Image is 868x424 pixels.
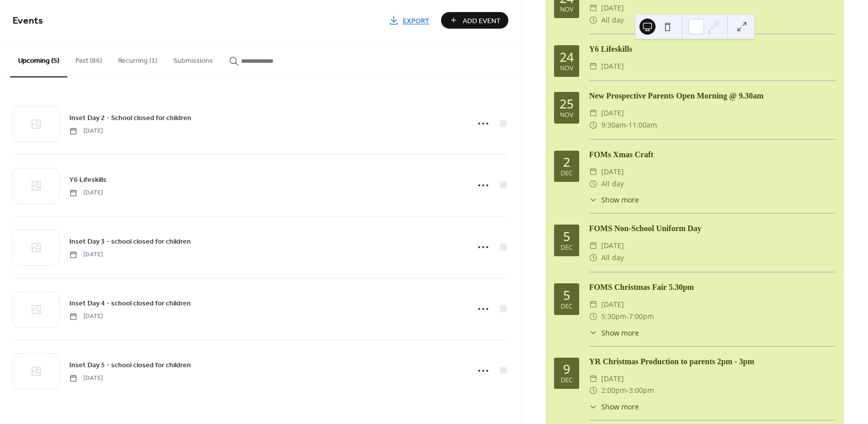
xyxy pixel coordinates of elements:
a: Y6 Lifeskills [69,174,106,185]
div: New Prospective Parents Open Morning @ 9.30am [589,90,835,102]
div: ​ [589,298,597,310]
div: ​ [589,14,597,26]
span: [DATE] [69,312,103,321]
div: 25 [560,97,574,110]
span: Events [13,11,43,31]
button: ​Show more [589,194,639,205]
span: [DATE] [601,107,624,119]
div: Nov [560,7,573,13]
span: Show more [601,328,639,338]
div: Dec [561,170,573,177]
span: - [626,384,629,396]
span: 7:00pm [629,310,654,323]
div: Dec [561,303,573,310]
span: Add Event [463,16,501,26]
div: FOMS Non-School Uniform Day [589,223,835,235]
span: Inset Day 4 - school closed for children [69,298,191,309]
a: Export [381,12,437,29]
span: Inset Day 3 - school closed for children [69,237,191,247]
div: ​ [589,166,597,178]
a: Inset Day 4 - school closed for children [69,297,191,309]
button: Recurring (1) [110,41,165,76]
a: Inset Day 5 - school closed for children [69,359,191,371]
div: ​ [589,310,597,323]
div: ​ [589,252,597,264]
span: [DATE] [69,374,103,383]
span: Inset Day 2 - School closed for children [69,113,191,124]
button: ​Show more [589,401,639,412]
div: ​ [589,178,597,190]
span: [DATE] [69,127,103,136]
div: 5 [563,230,570,243]
div: ​ [589,373,597,385]
div: Nov [560,65,573,72]
div: Nov [560,112,573,119]
span: - [626,119,628,131]
span: [DATE] [69,250,103,259]
div: ​ [589,194,597,205]
div: ​ [589,384,597,396]
span: All day [601,178,624,190]
span: [DATE] [601,166,624,178]
div: Dec [561,377,573,384]
button: Submissions [165,41,221,76]
span: [DATE] [601,2,624,14]
span: Inset Day 5 - school closed for children [69,360,191,371]
button: Upcoming (5) [10,41,67,77]
div: YR Christmas Production to parents 2pm - 3pm [589,356,835,368]
div: FOMs Xmas Craft [589,149,835,161]
div: Y6 Lifeskills [589,43,835,55]
div: 24 [560,51,574,63]
div: 2 [563,156,570,168]
span: [DATE] [601,298,624,310]
span: [DATE] [69,188,103,197]
div: ​ [589,401,597,412]
span: [DATE] [601,240,624,252]
div: FOMS Christmas Fair 5.30pm [589,281,835,293]
span: 5:30pm [601,310,626,323]
div: 5 [563,289,570,301]
span: 9:30am [601,119,626,131]
span: 3:00pm [629,384,654,396]
span: All day [601,14,624,26]
button: Add Event [441,12,508,29]
div: Dec [561,245,573,251]
div: ​ [589,119,597,131]
div: ​ [589,328,597,338]
div: ​ [589,60,597,72]
span: Show more [601,194,639,205]
span: All day [601,252,624,264]
div: ​ [589,2,597,14]
div: 9 [563,363,570,375]
button: ​Show more [589,328,639,338]
div: ​ [589,107,597,119]
span: Y6 Lifeskills [69,175,106,185]
span: Export [403,16,429,26]
div: ​ [589,240,597,252]
span: 2:00pm [601,384,626,396]
span: 11:00am [628,119,657,131]
a: Inset Day 2 - School closed for children [69,112,191,124]
span: [DATE] [601,373,624,385]
button: Past (86) [67,41,110,76]
span: Show more [601,401,639,412]
a: Inset Day 3 - school closed for children [69,236,191,247]
span: - [626,310,629,323]
span: [DATE] [601,60,624,72]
